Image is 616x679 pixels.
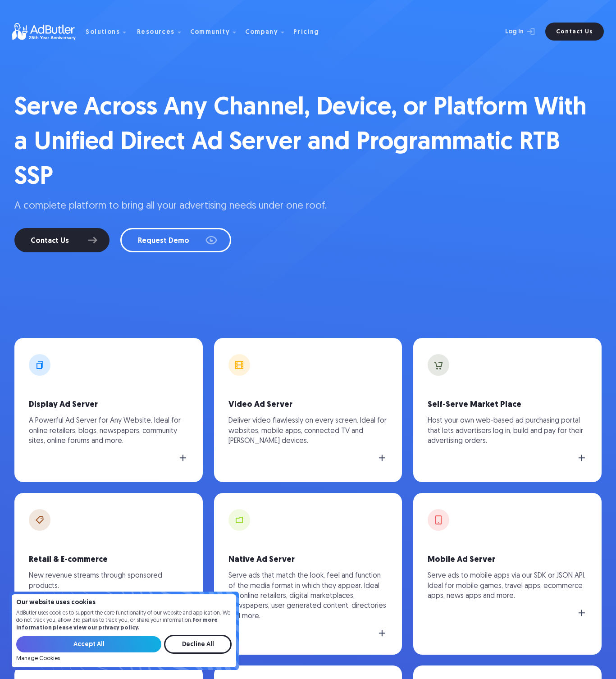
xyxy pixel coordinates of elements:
[214,493,402,655] a: Native Ad Server Serve ads that match the look, feel and function of the media format in which th...
[14,338,203,482] a: Display Ad Server A Powerful Ad Server for Any Website. Ideal for online retailers, blogs, newspa...
[14,228,110,252] a: Contact Us
[14,493,203,655] a: Retail & E-commerce New revenue streams through sponsored products.
[16,600,232,606] h4: Our website uses cookies
[428,399,587,410] h3: Self-Serve Market Place
[428,416,587,446] p: Host your own web-based ad purchasing portal that lets advertisers log in, build and pay for thei...
[190,17,244,46] div: Community
[14,200,602,214] p: A complete platform to bring all your advertising needs under one roof.
[137,17,188,46] div: Resources
[228,399,388,410] h3: Video Ad Server
[16,636,161,652] input: Accept All
[16,635,232,662] form: Email Form
[428,571,587,601] p: Serve ads to mobile apps via our SDK or JSON API. Ideal for mobile games, travel apps, ecommerce ...
[29,554,188,565] h3: Retail & E-commerce
[214,338,402,482] a: Video Ad Server Deliver video flawlessly on every screen. Ideal for websites, mobile apps, connec...
[29,571,188,591] p: New revenue streams through sponsored products.
[164,635,232,654] input: Decline All
[428,554,587,565] h3: Mobile Ad Server
[16,610,232,632] p: AdButler uses cookies to support the core functionality of our website and application. We do not...
[545,23,604,41] a: Contact Us
[481,23,540,41] a: Log In
[137,29,175,36] div: Resources
[120,228,231,252] a: Request Demo
[245,17,292,46] div: Company
[245,29,278,36] div: Company
[29,416,188,446] p: A Powerful Ad Server for Any Website. Ideal for online retailers, blogs, newspapers, community si...
[190,29,230,36] div: Community
[29,399,188,410] h3: Display Ad Server
[228,571,388,621] p: Serve ads that match the look, feel and function of the media format in which they appear. Ideal ...
[16,656,60,662] a: Manage Cookies
[413,493,602,655] a: Mobile Ad Server Serve ads to mobile apps via our SDK or JSON API. Ideal for mobile games, travel...
[228,416,388,446] p: Deliver video flawlessly on every screen. Ideal for websites, mobile apps, connected TV and [PERS...
[293,27,327,36] a: Pricing
[293,29,319,36] div: Pricing
[86,29,120,36] div: Solutions
[413,338,602,482] a: Self-Serve Market Place Host your own web-based ad purchasing portal that lets advertisers log in...
[228,554,388,565] h3: Native Ad Server
[86,17,133,46] div: Solutions
[14,91,602,195] h1: Serve Across Any Channel, Device, or Platform With a Unified Direct Ad Server and Programmatic RT...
